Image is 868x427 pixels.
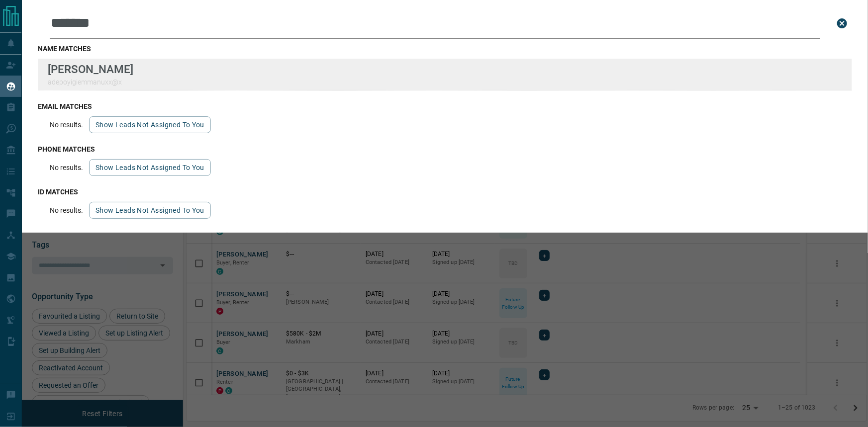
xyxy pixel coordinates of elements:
[50,121,83,129] p: No results.
[48,78,133,86] p: adepoyigiemmanuxx@x
[38,188,852,196] h3: id matches
[50,164,83,171] p: No results.
[89,159,211,176] button: show leads not assigned to you
[48,63,133,76] p: [PERSON_NAME]
[38,145,852,153] h3: phone matches
[89,202,211,219] button: show leads not assigned to you
[38,45,852,53] h3: name matches
[89,116,211,133] button: show leads not assigned to you
[832,13,852,33] button: close search bar
[38,102,852,110] h3: email matches
[50,206,83,214] p: No results.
